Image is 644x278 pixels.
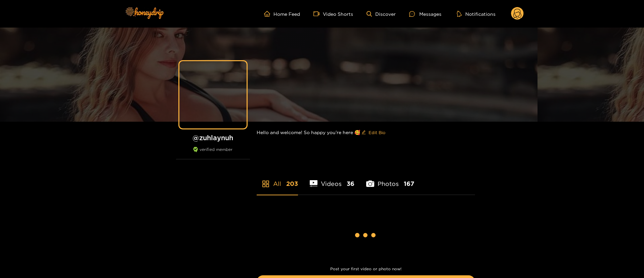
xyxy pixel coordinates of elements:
[262,180,270,188] span: appstore
[366,164,414,195] li: Photos
[264,11,300,17] a: Home Feed
[361,130,366,135] span: edit
[264,11,273,17] span: home
[176,147,250,159] div: verified member
[369,129,385,136] span: Edit Bio
[257,164,298,195] li: All
[313,11,353,17] a: Video Shorts
[347,180,354,188] span: 36
[409,10,441,18] div: Messages
[367,11,396,17] a: Discover
[257,122,475,143] div: Hello and welcome! So happy you’re here 🥰
[257,267,475,271] p: Post your first video or photo now!
[404,180,414,188] span: 167
[310,164,355,195] li: Videos
[455,10,498,17] button: Notifications
[360,127,387,138] button: editEdit Bio
[313,11,323,17] span: video-camera
[176,133,250,142] h1: @ zuhlaynuh
[286,180,298,188] span: 203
